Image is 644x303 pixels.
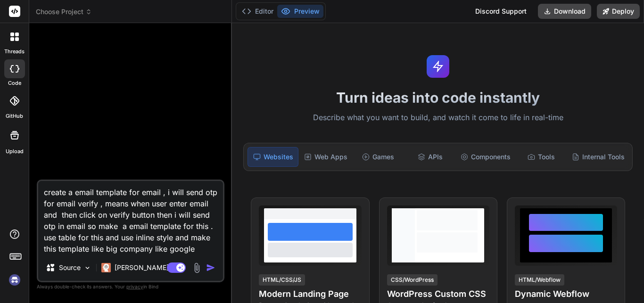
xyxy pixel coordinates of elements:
[353,147,403,167] div: Games
[115,263,185,272] p: [PERSON_NAME] 4 S..
[277,5,323,18] button: Preview
[6,147,24,156] label: Upload
[238,112,638,124] p: Describe what you want to build, and watch it come to life in real-time
[59,263,81,272] p: Source
[238,5,277,18] button: Editor
[457,147,514,167] div: Components
[7,272,23,288] img: signin
[516,147,566,167] div: Tools
[405,147,455,167] div: APIs
[238,89,638,106] h1: Turn ideas into code instantly
[538,4,591,19] button: Download
[4,48,25,56] label: threads
[300,147,351,167] div: Web Apps
[6,112,23,120] label: GitHub
[568,147,628,167] div: Internal Tools
[83,264,91,272] img: Pick Models
[126,284,143,289] span: privacy
[248,147,298,167] div: Websites
[37,282,224,291] p: Always double-check its answers. Your in Bind
[36,7,92,16] span: Choose Project
[38,181,223,254] textarea: create a email template for email , i will send otp for email verify , means when user enter emai...
[8,79,21,87] label: code
[206,263,215,272] img: icon
[387,287,489,301] h4: WordPress Custom CSS
[470,4,532,19] div: Discord Support
[597,4,640,19] button: Deploy
[387,274,438,286] div: CSS/WordPress
[101,263,111,272] img: Claude 4 Sonnet
[191,262,202,273] img: attachment
[259,274,305,286] div: HTML/CSS/JS
[259,287,361,301] h4: Modern Landing Page
[515,274,564,286] div: HTML/Webflow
